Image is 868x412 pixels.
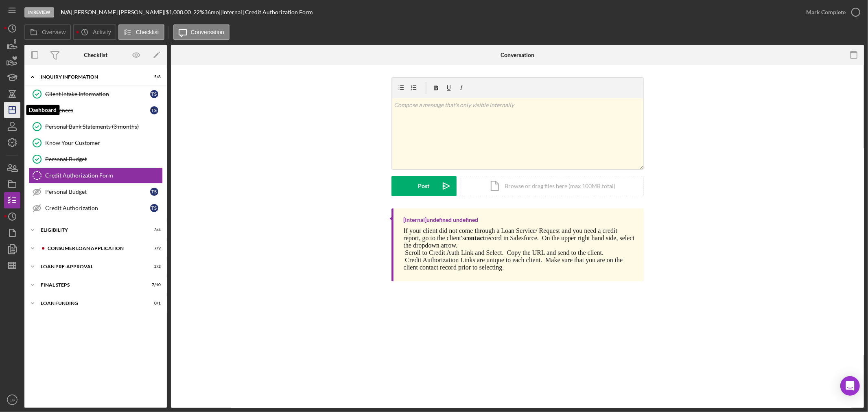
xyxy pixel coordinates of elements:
div: 2 / 2 [146,264,161,269]
div: FINAL STEPS [41,283,140,287]
div: In Review [24,7,54,18]
div: Loan Funding [41,301,140,306]
button: Checklist [118,24,164,40]
label: Overview [42,29,66,35]
span: Scroll to Credit Auth Link and Select. Copy the URL and send to the client. [405,249,604,256]
div: Conversation [501,52,534,58]
label: Activity [93,29,111,35]
div: Personal Bank Statements (3 months) [45,123,162,130]
button: Overview [24,24,71,40]
span: If your client did not come through a Loan Service/ Request and you need a credit report, go to t... [404,227,635,249]
text: LG [10,398,15,402]
div: Credit Authorization Form [45,172,162,179]
div: Know Your Customer [45,140,162,146]
div: T S [150,106,158,114]
a: Personal Budget [28,151,163,167]
div: Post [418,176,430,196]
span: Credit Authorization Links are unique to each client. Make sure that you are on the client contac... [404,256,623,271]
div: 7 / 10 [146,283,161,287]
a: Credit Authorization Form [28,167,163,184]
div: 22 % [193,9,204,15]
div: Mark Complete [806,4,846,20]
div: T S [150,90,158,98]
div: $1,000.00 [166,9,193,15]
div: 3 / 4 [146,228,161,232]
div: Personal Budget [45,156,162,162]
div: Inquiry Information [41,75,140,79]
b: N/A [61,9,71,15]
div: [Internal] undefined undefined [404,217,479,223]
div: Credit Authorization [45,205,150,211]
button: Activity [73,24,116,40]
div: Eligibility [41,228,140,232]
label: Checklist [136,29,159,35]
div: | [61,9,72,15]
div: 5 / 8 [146,75,161,79]
div: T S [150,188,158,196]
a: Client Intake InformationTS [28,86,163,102]
label: Conversation [191,29,225,35]
button: Conversation [173,24,230,40]
a: Credit AuthorizationTS [28,200,163,216]
div: Checklist [84,52,107,58]
div: | [Internal] Credit Authorization Form [219,9,313,15]
a: ReferencesTS [28,102,163,118]
div: 36 mo [204,9,219,15]
div: Client Intake Information [45,91,150,97]
button: Post [391,176,457,196]
button: LG [4,392,20,408]
strong: contact [465,234,485,241]
div: 7 / 9 [146,246,161,251]
div: Personal Budget [45,188,150,195]
a: Personal Bank Statements (3 months) [28,118,163,135]
div: Consumer Loan Application [48,246,140,251]
div: 0 / 1 [146,301,161,306]
div: T S [150,204,158,212]
a: Know Your Customer [28,135,163,151]
div: Open Intercom Messenger [840,376,860,396]
div: Loan Pre-Approval [41,264,140,269]
a: Personal BudgetTS [28,184,163,200]
button: Mark Complete [798,4,864,20]
div: References [45,107,150,114]
div: [PERSON_NAME] [PERSON_NAME] | [72,9,166,15]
